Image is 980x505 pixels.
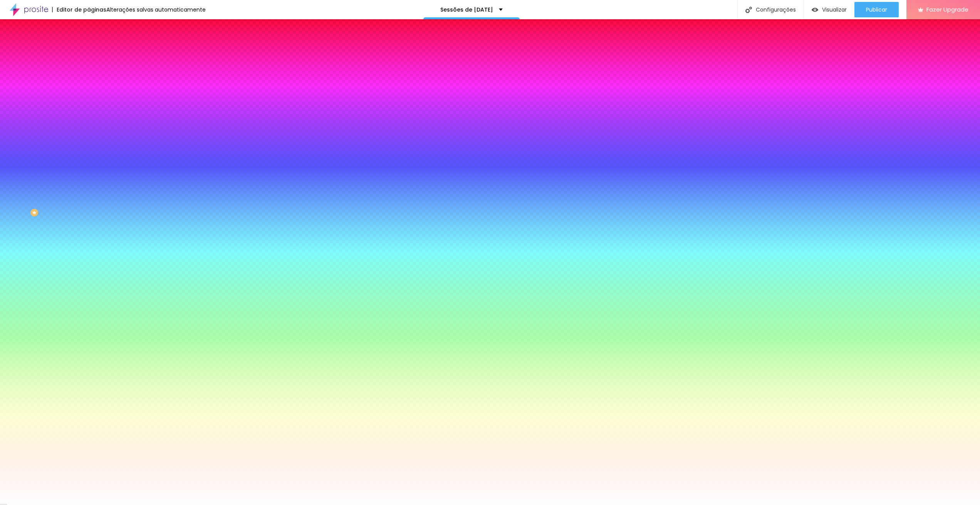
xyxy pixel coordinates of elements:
button: Visualizar [804,2,854,17]
span: Publicar [866,7,887,13]
span: Fazer Upgrade [926,6,968,13]
img: Icone [745,7,752,13]
span: Visualizar [822,7,847,13]
img: view-1.svg [812,7,818,13]
div: Editor de páginas [52,7,106,12]
p: Sessões de [DATE] [440,7,493,12]
button: Publicar [854,2,899,17]
div: Alterações salvas automaticamente [106,7,206,12]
